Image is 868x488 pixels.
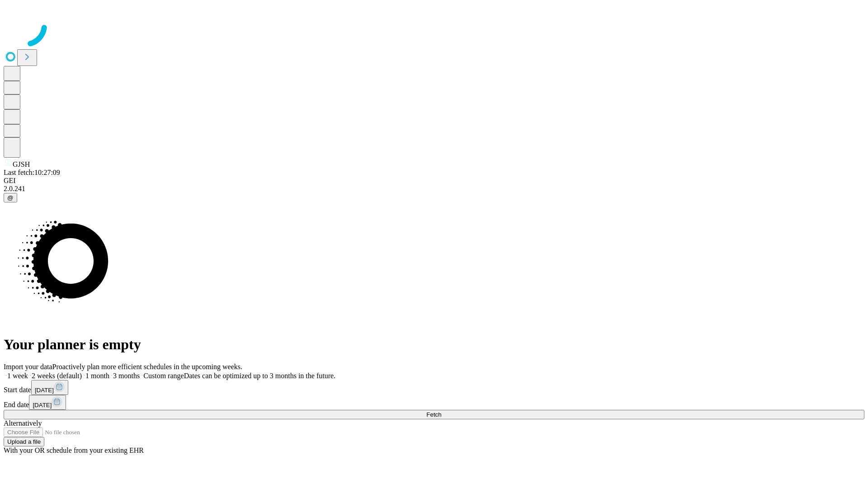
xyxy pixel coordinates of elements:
[31,380,68,395] button: [DATE]
[32,372,82,380] span: 2 weeks (default)
[4,395,864,410] div: End date
[4,177,864,185] div: GEI
[143,372,184,380] span: Custom range
[4,363,52,371] span: Import your data
[4,380,864,395] div: Start date
[7,372,28,380] span: 1 week
[4,419,42,427] span: Alternatively
[7,194,14,201] span: @
[4,193,17,202] button: @
[35,387,54,394] span: [DATE]
[52,363,242,371] span: Proactively plan more efficient schedules in the upcoming weeks.
[13,160,30,168] span: GJSH
[113,372,140,380] span: 3 months
[29,395,66,410] button: [DATE]
[85,372,109,380] span: 1 month
[4,169,60,176] span: Last fetch: 10:27:09
[4,437,44,446] button: Upload a file
[426,411,441,418] span: Fetch
[4,185,864,193] div: 2.0.241
[33,402,52,408] span: [DATE]
[184,372,335,380] span: Dates can be optimized up to 3 months in the future.
[4,336,864,353] h1: Your planner is empty
[4,410,864,419] button: Fetch
[4,446,144,454] span: With your OR schedule from your existing EHR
